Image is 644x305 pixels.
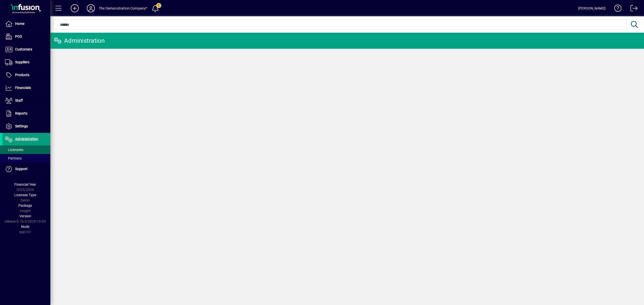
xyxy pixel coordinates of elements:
[83,4,99,13] button: Profile
[15,73,29,77] span: Products
[3,56,50,69] a: Suppliers
[18,204,32,208] span: Package
[611,1,622,17] a: Knowledge Base
[15,137,38,141] span: Administration
[15,22,24,26] span: Home
[3,120,50,133] a: Settings
[15,98,23,103] span: Staff
[3,82,50,94] a: Financials
[5,148,23,152] span: Licensees
[15,86,31,90] span: Financials
[3,145,50,154] a: Licensees
[3,43,50,56] a: Customers
[3,154,50,163] a: Partners
[15,167,28,171] span: Support
[14,193,36,197] span: Licensee Type
[3,69,50,81] a: Products
[15,124,28,128] span: Settings
[21,225,29,229] span: Node
[99,4,147,12] div: The Demonstration Company*
[5,156,22,160] span: Partners
[15,60,29,64] span: Suppliers
[3,107,50,120] a: Reports
[54,37,105,45] div: Administration
[3,163,50,175] a: Support
[67,4,83,13] button: Add
[3,94,50,107] a: Staff
[15,47,32,51] span: Customers
[3,18,50,30] a: Home
[14,182,36,186] span: Financial Year
[19,214,31,218] span: Version
[578,4,606,12] div: [PERSON_NAME]
[15,111,27,115] span: Reports
[627,1,638,17] a: Logout
[15,34,22,38] span: POS
[3,30,50,43] a: POS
